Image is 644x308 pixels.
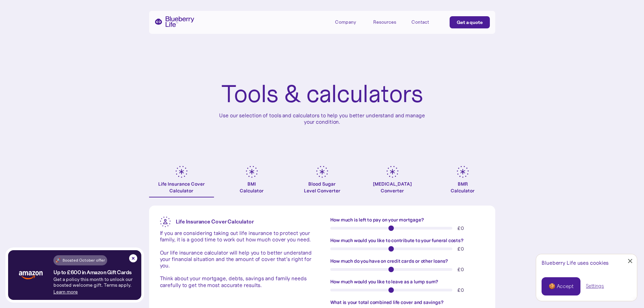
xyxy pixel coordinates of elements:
div: £ [457,287,484,293]
a: Blood SugarLevel Converter [290,166,355,197]
a: Get a quote [450,16,490,28]
span: 0 [461,225,464,231]
strong: Life Insurance Cover Calculator [176,218,254,225]
div: Company [335,19,356,25]
label: How much would you like to contribute to your funeral costs? [330,237,484,244]
div: £ [457,266,484,273]
div: 🍪 Accept [549,283,573,290]
div: Resources [373,19,396,25]
a: home [154,16,194,27]
div: Blueberry Life uses cookies [542,260,631,266]
a: 🍪 Accept [542,277,580,295]
a: Contact [411,16,442,27]
label: What is your total combined life cover and savings? [330,299,484,306]
a: Learn more [53,289,78,295]
a: BMRCalculator [430,166,495,197]
div: £ [457,245,484,252]
span: 0 [461,266,464,273]
div: BMI Calculator [240,181,264,194]
div: Contact [411,19,429,25]
div: BMR Calculator [451,181,475,194]
a: Life Insurance Cover Calculator [149,166,214,197]
span: 0 [461,287,464,293]
p: Use our selection of tools and calculators to help you better understand and manage your condition. [214,112,430,125]
label: How much do you have on credit cards or other loans? [330,258,484,264]
div: Company [335,16,365,27]
label: How much is left to pay on your mortgage? [330,216,484,223]
div: [MEDICAL_DATA] Converter [373,181,412,194]
div: Resources [373,16,404,27]
div: Life Insurance Cover Calculator [149,181,214,194]
a: Settings [586,283,604,290]
div: Get a quote [457,19,483,26]
h4: Up to £600 in Amazon Gift Cards [53,269,132,275]
h1: Tools & calculators [221,81,423,107]
div: £ [457,225,484,232]
div: 🚀 Boosted October offer [55,257,105,264]
label: How much would you like to leave as a lump sum? [330,278,484,285]
p: Get a policy this month to unlock our boosted welcome gift. Terms apply. [53,277,141,288]
a: [MEDICAL_DATA]Converter [360,166,425,197]
p: If you are considering taking out life insurance to protect your family, it is a good time to wor... [160,230,314,288]
span: 0 [461,246,464,252]
div: Blood Sugar Level Converter [304,181,340,194]
a: Close Cookie Popup [623,254,637,268]
a: BMICalculator [219,166,284,197]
